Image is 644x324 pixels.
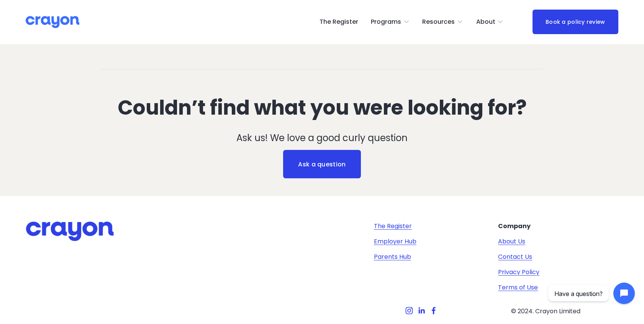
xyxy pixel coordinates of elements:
a: LinkedIn [418,307,425,314]
a: The Register [320,16,358,28]
a: The Register [374,222,412,231]
span: Resources [422,16,455,28]
strong: Company [498,222,531,230]
a: Ask a question [283,150,361,178]
a: Contact Us [498,252,532,262]
p: © 2024. Crayon Limited [498,307,593,316]
span: Programs [371,16,401,28]
h2: Couldn’t find what you were looking for? [100,97,544,119]
a: Terms of Use [498,283,538,292]
a: Book a policy review [533,10,618,34]
a: Parents Hub [374,252,411,262]
a: About Us [498,237,525,246]
a: folder dropdown [476,16,504,28]
a: folder dropdown [371,16,410,28]
a: Privacy Policy [498,268,539,277]
a: Instagram [405,307,413,314]
img: Crayon [26,15,79,29]
p: Ask us! We love a good curly question [100,131,544,145]
a: Facebook [430,307,438,314]
a: folder dropdown [422,16,463,28]
span: About [476,16,495,28]
a: Employer Hub [374,237,416,246]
